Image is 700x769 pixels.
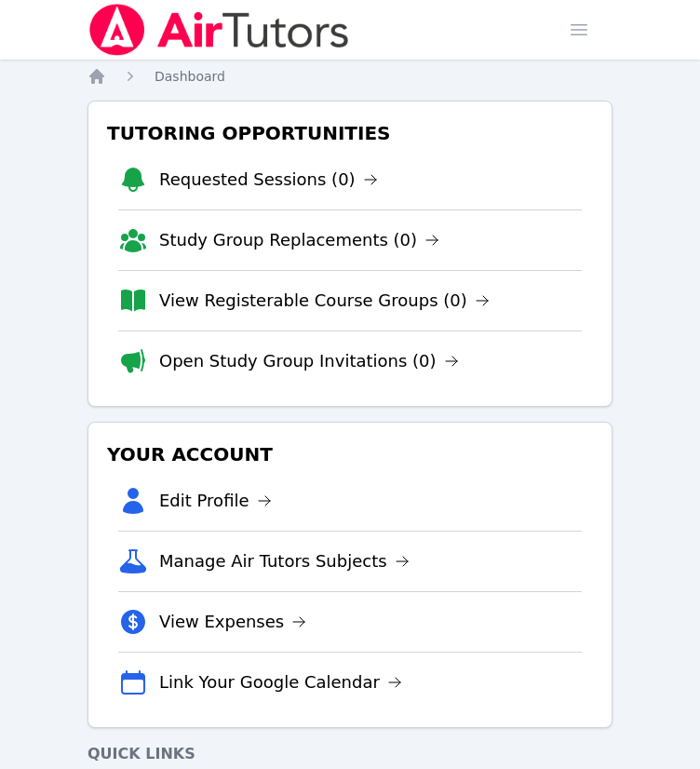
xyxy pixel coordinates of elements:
a: Manage Air Tutors Subjects [159,548,410,574]
a: View Expenses [159,609,306,635]
span: Dashboard [155,69,225,84]
a: Requested Sessions (0) [159,167,378,193]
nav: Breadcrumb [87,67,612,86]
a: Open Study Group Invitations (0) [159,348,459,374]
a: Dashboard [155,67,225,86]
a: Link Your Google Calendar [159,669,402,695]
h3: Tutoring Opportunities [103,116,597,150]
a: View Registerable Course Groups (0) [159,288,490,314]
a: Edit Profile [159,488,272,514]
h4: Quick Links [87,743,612,765]
a: Study Group Replacements (0) [159,227,439,253]
img: Air Tutors [87,4,351,56]
h3: Your Account [103,438,597,471]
